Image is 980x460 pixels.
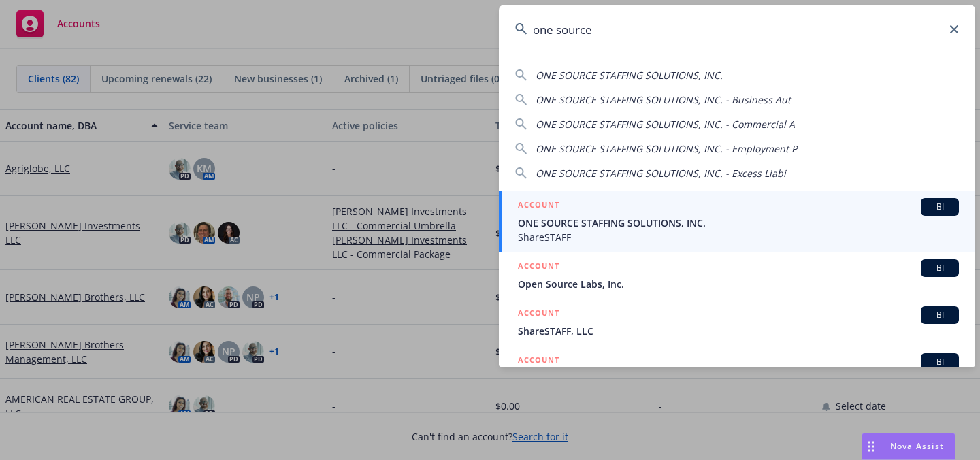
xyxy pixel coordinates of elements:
[926,309,953,321] span: BI
[499,5,975,54] input: Search...
[862,433,955,460] button: Nova Assist
[499,346,975,407] a: ACCOUNTBI
[536,69,723,82] span: ONE SOURCE STAFFING SOLUTIONS, INC.
[518,353,559,369] h5: ACCOUNT
[518,277,959,291] span: Open Source Labs, Inc.
[926,201,953,213] span: BI
[536,93,791,106] span: ONE SOURCE STAFFING SOLUTIONS, INC. - Business Aut
[536,142,797,155] span: ONE SOURCE STAFFING SOLUTIONS, INC. - Employment P
[518,216,959,230] span: ONE SOURCE STAFFING SOLUTIONS, INC.
[536,167,786,180] span: ONE SOURCE STAFFING SOLUTIONS, INC. - Excess Liabi
[518,324,959,338] span: ShareSTAFF, LLC
[518,198,559,214] h5: ACCOUNT
[926,356,953,368] span: BI
[536,118,795,131] span: ONE SOURCE STAFFING SOLUTIONS, INC. - Commercial A
[499,191,975,252] a: ACCOUNTBIONE SOURCE STAFFING SOLUTIONS, INC.ShareSTAFF
[862,433,879,459] div: Drag to move
[890,440,944,452] span: Nova Assist
[518,306,559,323] h5: ACCOUNT
[499,299,975,346] a: ACCOUNTBIShareSTAFF, LLC
[518,230,959,244] span: ShareSTAFF
[926,262,953,274] span: BI
[499,252,975,299] a: ACCOUNTBIOpen Source Labs, Inc.
[518,259,559,276] h5: ACCOUNT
